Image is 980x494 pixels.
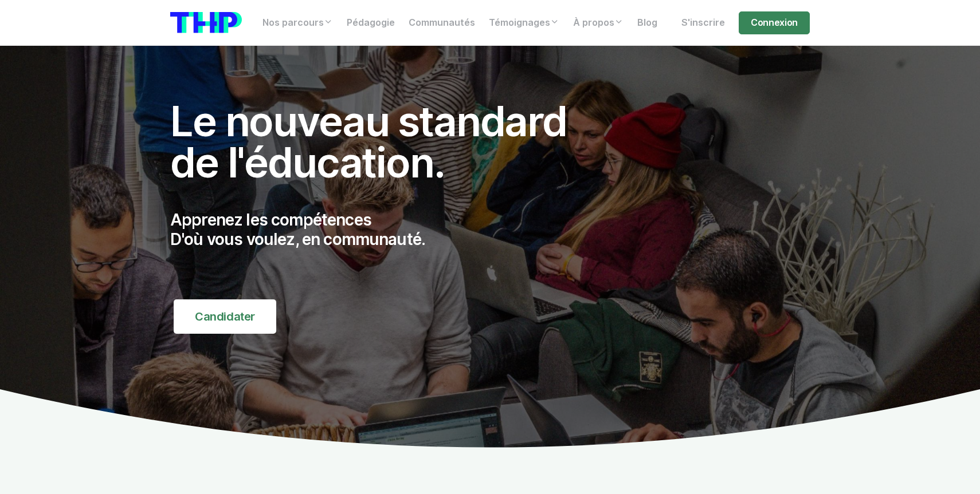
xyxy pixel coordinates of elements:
[174,299,276,334] a: Candidater
[170,12,242,33] img: logo
[566,11,630,34] a: À propos
[630,11,664,34] a: Blog
[739,11,810,34] a: Connexion
[170,211,592,249] p: Apprenez les compétences D'où vous voulez, en communauté.
[675,11,732,34] a: S'inscrire
[170,101,592,183] h1: Le nouveau standard de l'éducation.
[482,11,566,34] a: Témoignages
[340,11,402,34] a: Pédagogie
[256,11,340,34] a: Nos parcours
[402,11,482,34] a: Communautés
